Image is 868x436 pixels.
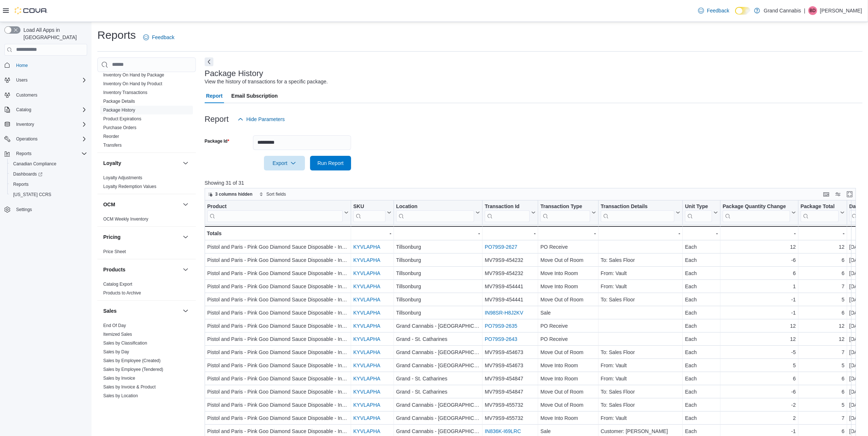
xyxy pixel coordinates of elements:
[181,159,190,168] button: Loyalty
[13,135,41,143] button: Operations
[685,295,718,304] div: Each
[97,173,196,194] div: Loyalty
[16,136,38,142] span: Operations
[103,175,142,180] a: Loyalty Adjustments
[353,349,380,355] a: KYVLAPHA
[723,269,796,278] div: 6
[103,108,135,113] a: Package History
[600,361,680,370] div: From: Vault
[10,180,87,189] span: Reports
[13,76,87,84] span: Users
[353,203,385,222] div: SKU URL
[485,374,536,383] div: MV79S9-454847
[353,362,380,368] a: KYVLAPHA
[207,203,349,222] button: Product
[16,63,28,68] span: Home
[7,169,90,179] a: Dashboards
[353,203,385,210] div: SKU
[13,171,42,177] span: Dashboards
[540,374,596,383] div: Move Into Room
[13,120,87,129] span: Inventory
[801,361,845,370] div: 5
[205,69,263,78] h3: Package History
[685,229,718,238] div: -
[396,269,480,278] div: Tillsonburg
[723,308,796,317] div: -1
[396,322,480,330] div: Grand Cannabis - [GEOGRAPHIC_DATA]
[685,269,718,278] div: Each
[485,348,536,357] div: MV79S9-454673
[310,156,351,170] button: Run Report
[16,107,31,113] span: Catalog
[103,143,122,148] a: Transfers
[695,3,732,18] a: Feedback
[207,361,349,370] div: Pistol and Paris - Pink Goo Diamond Sauce Disposable - Indica - 1g
[801,348,845,357] div: 7
[396,308,480,317] div: Tillsonburg
[205,190,256,199] button: 3 columns hidden
[396,243,480,251] div: Tillsonburg
[685,335,718,343] div: Each
[600,374,680,383] div: From: Vault
[181,200,190,209] button: OCM
[685,361,718,370] div: Each
[396,401,480,409] div: Grand Cannabis - [GEOGRAPHIC_DATA]
[103,81,162,87] span: Inventory On Hand by Product
[207,256,349,264] div: Pistol and Paris - Pink Goo Diamond Sauce Disposable - Indica - 1g
[206,89,223,103] span: Report
[103,307,180,315] button: Sales
[353,428,380,434] a: KYVLAPHA
[103,384,156,390] a: Sales by Invoice & Product
[396,387,480,396] div: Grand - St. Catharines
[103,184,156,189] a: Loyalty Redemption Values
[723,322,796,330] div: 12
[540,203,596,222] button: Transaction Type
[103,142,122,148] span: Transfers
[215,191,253,197] span: 3 columns hidden
[207,387,349,396] div: Pistol and Paris - Pink Goo Diamond Sauce Disposable - Indica - 1g
[97,44,196,153] div: Inventory
[103,125,137,131] span: Purchase Orders
[396,335,480,343] div: Grand - St. Catharines
[207,269,349,278] div: Pistol and Paris - Pink Goo Diamond Sauce Disposable - Indica - 1g
[103,249,126,255] span: Price Sheet
[103,323,126,328] a: End Of Day
[353,283,380,289] a: KYVLAPHA
[1,105,90,115] button: Catalog
[103,290,141,296] span: Products to Archive
[723,374,796,383] div: 6
[685,308,718,317] div: Each
[267,191,286,197] span: Sort fields
[685,387,718,396] div: Each
[13,105,87,114] span: Catalog
[723,335,796,343] div: 12
[103,90,148,95] a: Inventory Transactions
[685,203,712,222] div: Unit Type
[103,81,162,86] a: Inventory On Hand by Product
[723,348,796,357] div: -5
[246,116,285,123] span: Hide Parameters
[353,270,380,276] a: KYVLAPHA
[600,229,680,238] div: -
[231,89,278,103] span: Email Subscription
[396,203,474,222] div: Location
[103,358,161,363] a: Sales by Employee (Created)
[103,116,141,121] a: Product Expirations
[396,256,480,264] div: Tillsonburg
[485,323,517,329] a: PO79S9-2635
[600,203,674,210] div: Transaction Details
[1,204,90,215] button: Settings
[801,322,845,330] div: 12
[207,203,343,210] div: Product
[4,57,87,234] nav: Complex example
[810,6,816,15] span: BD
[822,190,831,199] button: Keyboard shortcuts
[723,229,796,238] div: -
[103,358,161,364] span: Sales by Employee (Created)
[801,256,845,264] div: 6
[7,159,90,169] button: Canadian Compliance
[396,203,474,210] div: Location
[10,190,87,199] span: Washington CCRS
[801,335,845,343] div: 12
[540,203,590,210] div: Transaction Type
